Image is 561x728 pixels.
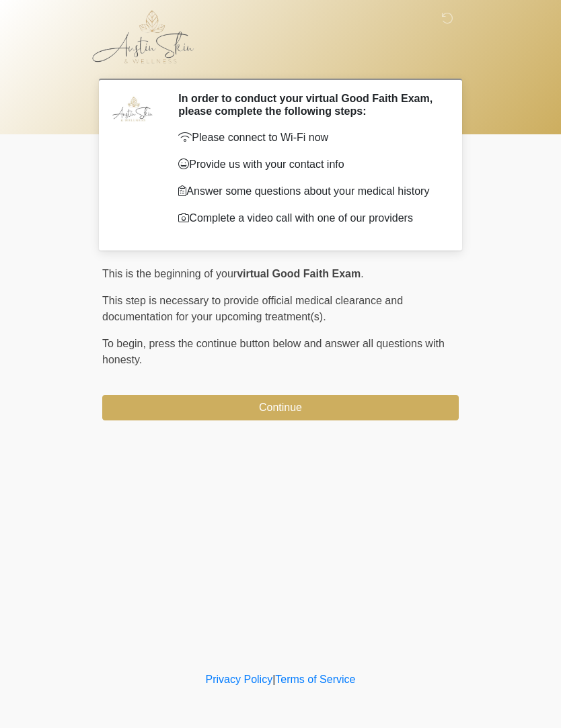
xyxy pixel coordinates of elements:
[206,674,273,685] a: Privacy Policy
[178,156,439,173] p: Provide us with your contact info
[102,395,459,420] button: Continue
[102,338,445,365] span: press the continue button below and answer all questions with honesty.
[178,130,439,146] p: Please connect to Wi-Fi now
[102,338,149,349] span: To begin,
[178,92,439,118] h2: In order to conduct your virtual Good Faith Exam, please complete the following steps:
[102,268,237,279] span: This is the beginning of your
[272,674,275,685] a: |
[178,210,439,226] p: Complete a video call with one of our providers
[102,295,403,322] span: This step is necessary to provide official medical clearance and documentation for your upcoming ...
[275,674,355,685] a: Terms of Service
[237,268,361,279] strong: virtual Good Faith Exam
[112,92,153,132] img: Agent Avatar
[361,268,363,279] span: .
[178,183,439,199] p: Answer some questions about your medical history
[89,10,208,64] img: Austin Skin & Wellness Logo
